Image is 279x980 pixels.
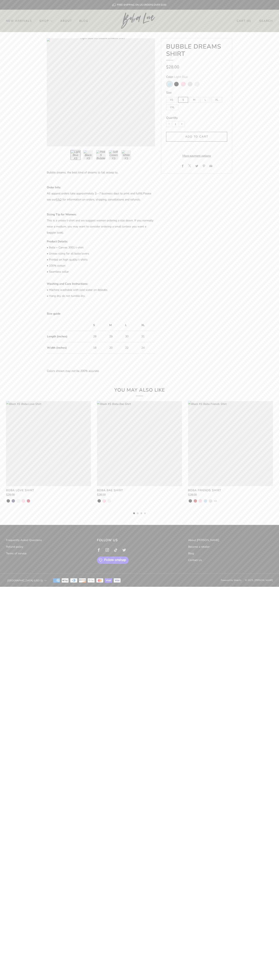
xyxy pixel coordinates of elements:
[47,213,77,216] strong: Sizing Tip for Women:
[47,335,67,338] strong: Length (inches)
[166,75,227,79] legend: Color:
[6,18,32,24] a: New Arrivals
[237,18,251,24] a: Cart
[47,38,155,146] a: Loading image: Light Blue XS Bubble Dreams Shirt
[47,240,68,243] strong: Product Details:
[47,246,89,255] span: • Bella + Canvas 3001 t-shirt • Unisex sizing for all boba lovers
[188,493,273,496] a: $28.00
[141,323,145,327] strong: XL
[141,512,142,514] button: Scroll to page 3 of 4
[47,270,69,274] span: • Seamless collar
[166,103,180,110] div: 2XL
[107,342,123,353] td: 20
[97,489,182,492] a: Boba Bae Shirt
[117,3,166,6] span: FREE SHIPPING ON US ORDERS OVER $100
[121,13,158,29] img: Boba Love
[189,97,199,103] label: M
[96,192,143,195] span: —7 business days to print and fulfill.
[91,331,106,342] td: 28
[188,545,210,549] a: Become a retailer
[188,82,192,86] variant-swatch: Soft Cream
[166,97,177,103] label: XS
[195,82,199,86] variant-swatch: White
[47,186,61,189] strong: Order Info:
[6,401,91,486] a: Black XS Boba Love Shirt Loading image: Black XS Boba Love Shirt
[188,493,197,497] span: $28.00
[166,121,172,127] button: Reduce item quantity by one
[139,331,155,342] td: 31
[167,82,172,86] variant-swatch: Light Blue
[166,91,227,95] legend: Size
[121,13,158,29] a: Boba Love
[96,150,106,160] button: Load image into Gallery viewer, 3
[91,342,106,353] td: 18
[47,192,96,195] span: All apparel orders take approximately 2
[47,288,108,292] span: • Machine washable with cold water on delicate.
[200,97,210,103] label: L
[93,323,95,327] strong: S
[144,512,146,514] button: Scroll to page 4 of 4
[123,331,138,342] td: 30
[166,116,178,120] label: Quantity
[181,82,185,86] variant-swatch: Pink
[97,537,182,543] h3: Follow us
[189,95,200,103] div: M
[6,488,34,492] product-card-title: Boba Love Shirt
[125,323,127,327] strong: L
[188,552,194,555] a: Blog
[259,18,273,24] a: Search
[123,342,138,353] td: 22
[166,132,227,142] button: Add to cart
[188,489,273,492] a: Boba Friends Shirt
[6,489,91,492] a: Boba Love Shirt
[47,192,151,201] span: Please see our
[60,18,72,24] a: About
[6,538,42,542] a: Frequently Asked Questions
[97,401,182,486] a: Black XS Boba Bae Shirt Loading image: Black XS Boba Bae Shirt
[139,342,155,353] td: 24
[188,488,221,492] product-card-title: Boba Friends Shirt
[47,346,67,350] strong: Width (inches)
[6,493,91,496] a: $28.00
[97,488,123,492] product-card-title: Boba Bae Shirt
[6,552,26,555] a: Terms of service
[47,171,118,174] span: Bubble dreams, the best kind of dreams to fall asleep to.
[73,386,206,396] h2: You may also like
[174,75,188,79] span: Light Blue
[166,43,227,60] h1: Bubble Dreams Shirt
[79,18,88,24] a: Blog
[200,95,211,103] div: L
[83,150,93,160] button: Load image into Gallery viewer, 2
[166,64,179,70] span: $28.00
[6,493,15,497] span: $28.00
[47,294,85,298] span: • Hang dry, do not tumble dry.
[178,95,189,103] div: S
[133,512,135,514] button: Scroll to page 1 of 4
[137,512,139,514] button: Scroll to page 2 of 4
[62,198,141,201] span: for information on orders, shipping, cancellations and refunds.
[221,579,242,582] a: Powered by Shopify
[188,401,273,486] a: Black XS Boba Friends Shirt Loading image: Black XS Boba Friends Shirt
[214,499,217,503] a: +1
[174,82,179,86] variant-swatch: Black
[109,150,119,160] button: Load image into Gallery viewer, 4
[97,493,106,497] span: $28.00
[71,150,80,160] button: Load image into Gallery viewer, 1
[166,95,178,103] div: XS
[47,312,60,316] strong: Size guide
[107,331,123,342] td: 29
[47,369,99,373] em: Colors shown may not be 100% accurate
[39,18,53,24] a: Shop
[178,97,188,103] label: S
[211,95,223,103] div: XL
[185,135,208,139] span: Add to cart
[6,545,23,549] a: Refund policy
[166,104,178,110] label: 2XL
[109,323,112,327] strong: M
[47,258,88,262] span: • Printed on high quality t-shirts
[166,153,227,159] a: More payment options
[248,19,250,23] items-count: 0
[6,576,48,585] button: [GEOGRAPHIC_DATA] (USD $)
